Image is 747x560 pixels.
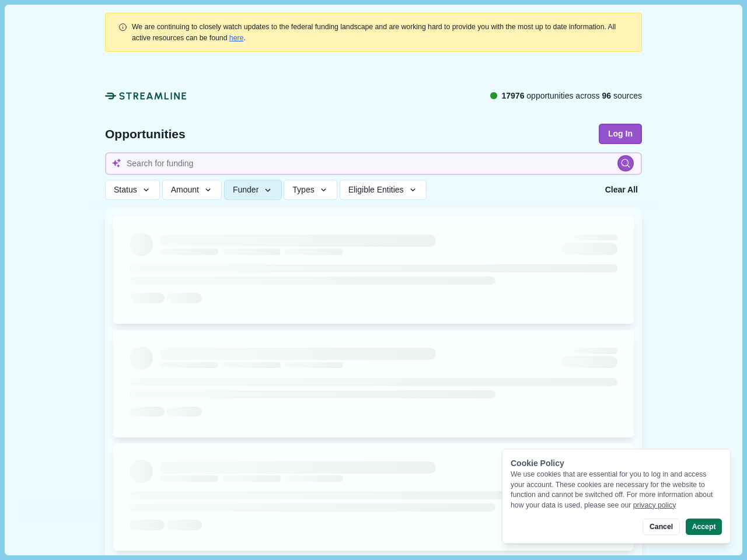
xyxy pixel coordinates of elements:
[501,91,524,100] span: 17976
[284,180,337,200] button: Types
[340,180,427,200] button: Eligible Entities
[114,185,137,195] span: Status
[292,185,314,195] span: Types
[132,23,616,41] span: We are continuing to closely watch updates to the federal funding landscape and are working hard ...
[348,185,404,195] span: Eligible Entities
[602,91,612,100] span: 96
[233,185,259,195] span: Funder
[511,470,722,510] div: We use cookies that are essential for you to log in and access your account. These cookies are ne...
[105,128,186,140] span: Opportunities
[105,152,642,175] input: Search for funding
[224,180,282,200] button: Funder
[105,180,160,200] button: Status
[511,459,564,468] span: Cookie Policy
[599,124,642,144] button: Log In
[686,519,722,535] button: Accept
[601,180,642,200] button: Clear All
[229,34,244,42] a: here
[171,185,199,195] span: Amount
[633,501,676,509] a: privacy policy
[643,519,679,535] button: Cancel
[132,22,629,43] div: .
[501,90,642,102] span: opportunities across sources
[162,180,222,200] button: Amount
